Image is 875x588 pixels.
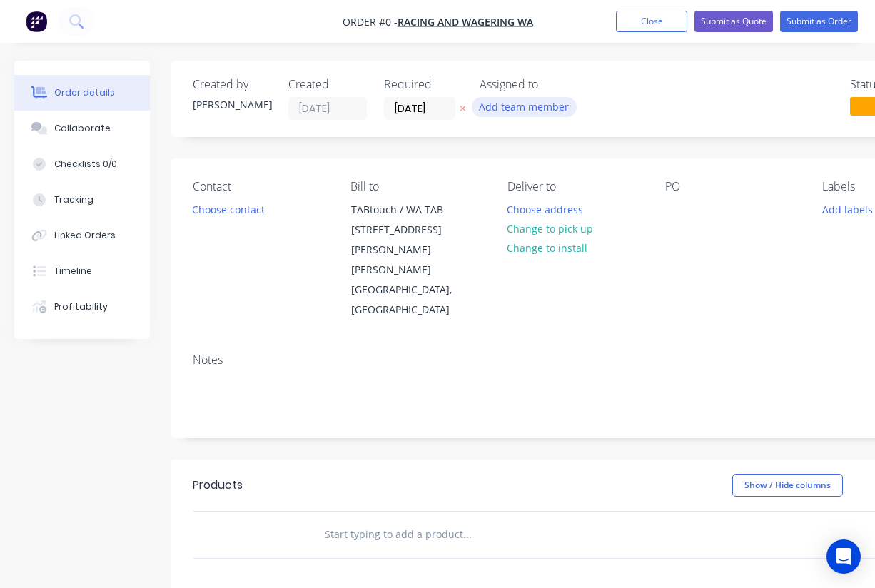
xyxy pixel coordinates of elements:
[732,474,843,497] button: Show / Hide columns
[480,78,622,91] div: Assigned to
[14,75,150,111] button: Order details
[185,199,273,218] button: Choose contact
[54,193,93,206] div: Tracking
[398,15,533,29] a: Racing and Wagering WA
[14,218,150,253] button: Linked Orders
[193,78,271,91] div: Created by
[193,97,271,112] div: [PERSON_NAME]
[54,158,117,171] div: Checklists 0/0
[339,199,482,320] div: TABtouch / WA TAB [STREET_ADDRESS][PERSON_NAME][PERSON_NAME][GEOGRAPHIC_DATA], [GEOGRAPHIC_DATA]
[500,238,595,258] button: Change to install
[480,97,577,116] button: Add team member
[780,11,858,32] button: Submit as Order
[54,300,108,313] div: Profitability
[288,78,367,91] div: Created
[54,229,116,242] div: Linked Orders
[14,182,150,218] button: Tracking
[26,11,47,32] img: Factory
[54,86,115,99] div: Order details
[350,180,485,193] div: Bill to
[343,15,398,29] span: Order #0 -
[507,180,642,193] div: Deliver to
[351,200,470,260] div: TABtouch / WA TAB [STREET_ADDRESS][PERSON_NAME]
[665,180,800,193] div: PO
[351,260,470,320] div: [PERSON_NAME][GEOGRAPHIC_DATA], [GEOGRAPHIC_DATA]
[472,97,577,116] button: Add team member
[324,520,610,549] input: Start typing to add a product...
[500,199,591,218] button: Choose address
[193,180,328,193] div: Contact
[384,78,462,91] div: Required
[826,539,861,574] div: Open Intercom Messenger
[193,477,243,494] div: Products
[14,111,150,146] button: Collaborate
[14,289,150,325] button: Profitability
[54,122,111,135] div: Collaborate
[694,11,773,32] button: Submit as Quote
[54,265,92,278] div: Timeline
[14,146,150,182] button: Checklists 0/0
[500,219,601,238] button: Change to pick up
[14,253,150,289] button: Timeline
[616,11,687,32] button: Close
